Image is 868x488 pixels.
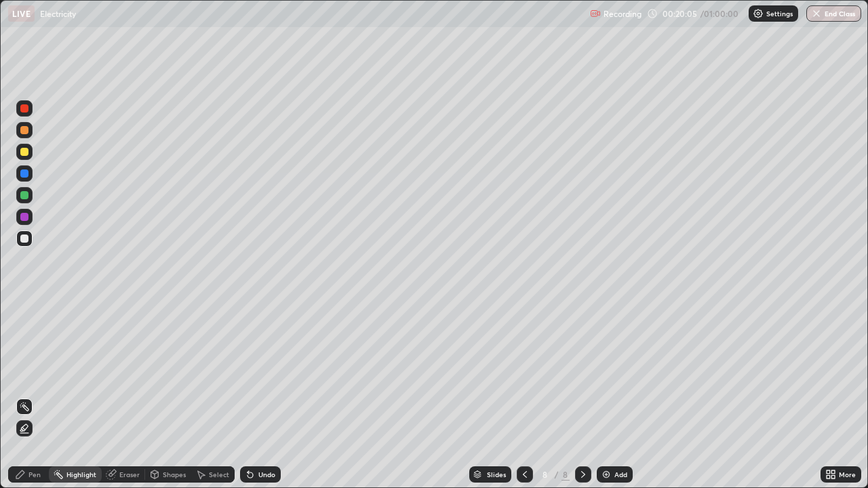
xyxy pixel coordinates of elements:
div: Add [614,471,627,478]
div: 8 [538,470,552,479]
div: Pen [28,471,41,478]
div: Highlight [66,471,96,478]
img: recording.375f2c34.svg [590,8,601,19]
div: Eraser [119,471,140,478]
div: More [839,471,856,478]
img: end-class-cross [811,8,822,19]
img: class-settings-icons [753,8,764,19]
p: Electricity [40,8,76,19]
button: End Class [806,5,861,22]
div: Select [209,471,229,478]
div: Undo [258,471,275,478]
div: Slides [487,471,506,478]
div: 8 [561,468,570,481]
div: / [555,470,559,479]
p: Recording [604,9,642,19]
p: LIVE [12,8,31,19]
img: add-slide-button [601,469,612,480]
div: Shapes [163,471,186,478]
p: Settings [766,10,793,17]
